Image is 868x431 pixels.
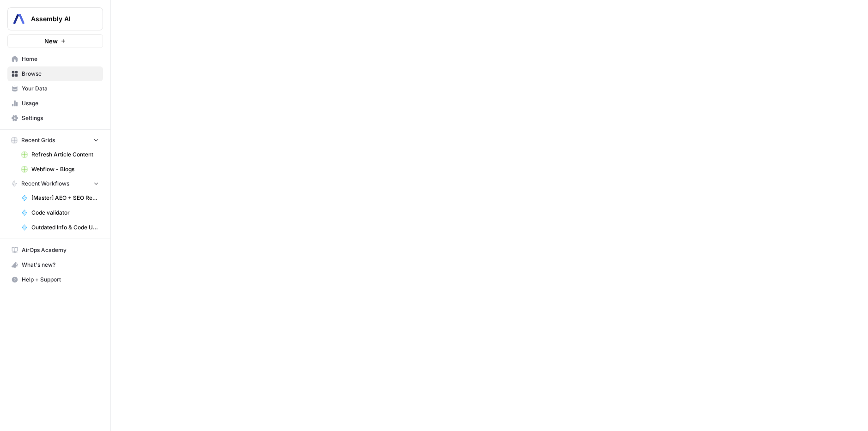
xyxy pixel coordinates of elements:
span: Recent Workflows [21,180,69,188]
span: Webflow - Blogs [31,165,99,174]
button: New [7,34,103,48]
span: New [44,36,58,46]
span: Outdated Info & Code Updater [31,223,99,232]
a: Outdated Info & Code Updater [17,220,103,235]
a: Code validator [17,205,103,220]
a: Webflow - Blogs [17,162,103,177]
div: What's new? [8,258,103,272]
span: Recent Grids [21,136,55,144]
span: Refresh Article Content [31,150,99,159]
span: [Master] AEO + SEO Refresh [31,194,99,202]
span: Browse [22,70,99,78]
a: Refresh Article Content [17,147,103,162]
a: Browse [7,66,103,81]
button: Recent Grids [7,133,103,147]
span: Assembly AI [31,14,87,24]
span: Code validator [31,209,99,217]
button: What's new? [7,257,103,272]
span: AirOps Academy [22,246,99,254]
a: Settings [7,111,103,126]
button: Workspace: Assembly AI [7,7,103,30]
span: Usage [22,99,99,108]
a: AirOps Academy [7,243,103,257]
span: Settings [22,114,99,122]
span: Help + Support [22,275,99,284]
span: Your Data [22,84,99,93]
span: Home [22,55,99,63]
a: Home [7,52,103,66]
button: Help + Support [7,272,103,287]
a: Usage [7,96,103,111]
button: Recent Workflows [7,177,103,191]
img: Assembly AI Logo [11,11,27,27]
a: [Master] AEO + SEO Refresh [17,191,103,205]
a: Your Data [7,81,103,96]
